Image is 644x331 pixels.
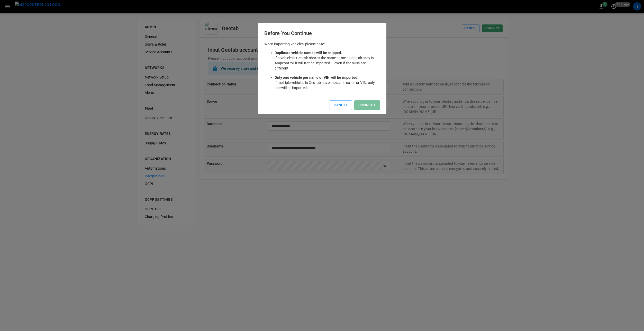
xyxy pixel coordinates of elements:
p: Only one vehicle per name or VIN will be imported. [275,75,380,80]
button: Cancel [330,100,352,110]
p: Duplicate vehicle names will be skipped. [275,50,380,55]
button: Connect [354,100,380,110]
p: When importing vehicles, please note: [264,41,380,47]
p: If a vehicle in Geotab shares the same name as one already in Ampcontrol, it will not be imported... [275,55,380,71]
h6: Before You Continue [264,29,380,37]
p: If multiple vehicles in Geotab have the same name or VIN, only one will be imported. [275,80,380,90]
